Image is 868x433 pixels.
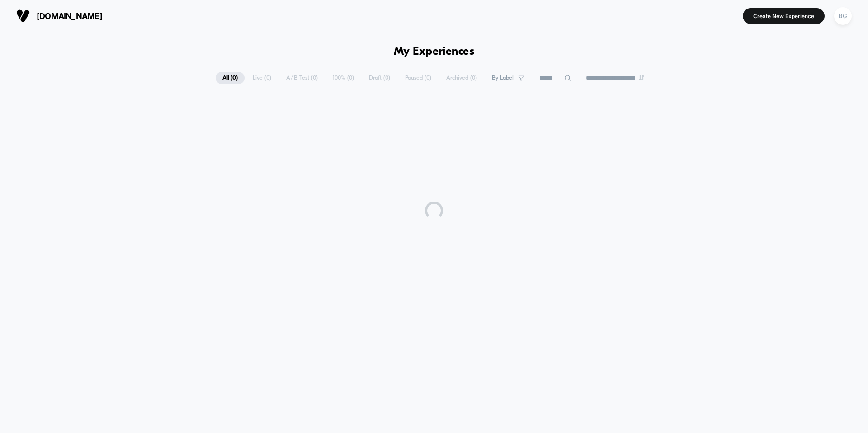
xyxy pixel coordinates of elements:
img: end [639,75,644,80]
button: [DOMAIN_NAME] [14,9,105,23]
img: Visually logo [16,9,30,23]
span: By Label [492,75,514,81]
h1: My Experiences [394,45,475,58]
button: BG [831,7,854,25]
span: [DOMAIN_NAME] [37,11,102,21]
button: Create New Experience [743,8,825,24]
span: All ( 0 ) [216,72,245,84]
div: BG [834,7,852,25]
